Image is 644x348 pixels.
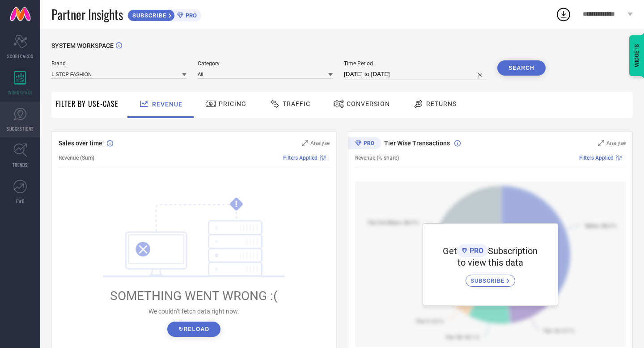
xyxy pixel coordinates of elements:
[51,42,114,49] span: SYSTEM WORKSPACE
[51,60,186,67] span: Brand
[59,155,94,161] span: Revenue (Sum)
[579,155,614,161] span: Filters Applied
[283,100,310,107] span: Traffic
[328,155,330,161] span: |
[344,69,486,80] input: Select time period
[148,308,239,315] span: We couldn’t fetch data right now.
[344,60,486,67] span: Time Period
[183,12,197,19] span: PRO
[167,322,220,337] button: ↻Reload
[283,155,318,161] span: Filters Applied
[467,246,483,255] span: PRO
[458,257,523,268] span: to view this data
[470,277,507,284] span: SUBSCRIBE
[235,199,237,209] tspan: !
[56,98,119,109] span: Filter By Use-Case
[198,60,333,67] span: Category
[348,137,381,151] div: Premium
[497,60,546,76] button: Search
[128,12,169,19] span: SUBSCRIBE
[555,6,572,22] div: Open download list
[466,268,515,287] a: SUBSCRIBE
[598,140,604,146] svg: Zoom
[110,289,278,303] span: SOMETHING WENT WRONG :(
[16,198,25,204] span: FWD
[127,7,201,21] a: SUBSCRIBEPRO
[152,101,182,108] span: Revenue
[7,53,34,59] span: SCORECARDS
[347,100,390,107] span: Conversion
[302,140,308,146] svg: Zoom
[310,140,330,146] span: Analyse
[219,100,246,107] span: Pricing
[13,161,28,168] span: TRENDS
[443,246,457,256] span: Get
[51,5,123,24] span: Partner Insights
[426,100,457,107] span: Returns
[488,246,538,256] span: Subscription
[59,140,102,147] span: Sales over time
[624,155,626,161] span: |
[384,140,450,147] span: Tier Wise Transactions
[7,125,34,132] span: SUGGESTIONS
[606,140,626,146] span: Analyse
[355,155,399,161] span: Revenue (% share)
[8,89,33,96] span: WORKSPACE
